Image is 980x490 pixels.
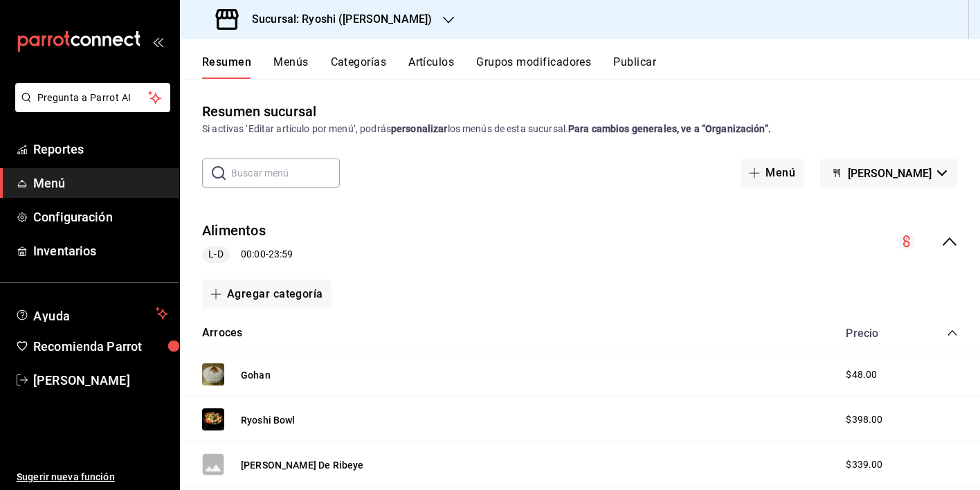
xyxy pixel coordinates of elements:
img: Preview [202,363,224,385]
div: collapse-menu-row [180,210,980,274]
strong: Para cambios generales, ve a “Organización”. [568,123,771,134]
a: Pregunta a Parrot AI [10,100,170,115]
span: [PERSON_NAME] [848,167,932,180]
span: Configuración [33,208,168,226]
button: open_drawer_menu [152,36,163,47]
button: Categorías [331,55,387,79]
div: navigation tabs [202,55,980,79]
button: Artículos [408,55,454,79]
button: Pregunta a Parrot AI [15,83,170,112]
strong: personalizar [391,123,448,134]
button: Publicar [613,55,656,79]
span: Recomienda Parrot [33,337,168,356]
img: Preview [202,408,224,430]
span: Menú [33,174,168,192]
input: Buscar menú [231,159,340,187]
button: Alimentos [202,221,266,241]
span: Ayuda [33,305,150,322]
span: L-D [203,247,228,262]
div: Precio [832,327,920,340]
button: Ryoshi Bowl [241,413,296,427]
span: Reportes [33,140,168,158]
span: $48.00 [846,367,877,382]
button: Grupos modificadores [476,55,591,79]
span: $339.00 [846,457,882,472]
button: [PERSON_NAME] De Ribeye [241,458,363,472]
div: Si activas ‘Editar artículo por menú’, podrás los menús de esta sucursal. [202,122,958,136]
div: 00:00 - 23:59 [202,246,293,263]
span: [PERSON_NAME] [33,371,168,390]
button: Gohan [241,368,271,382]
span: Sugerir nueva función [17,470,168,484]
span: Pregunta a Parrot AI [37,91,149,105]
h3: Sucursal: Ryoshi ([PERSON_NAME]) [241,11,432,28]
button: Agregar categoría [202,280,332,309]
button: Menú [741,158,804,188]
button: [PERSON_NAME] [820,158,958,188]
span: $398.00 [846,412,882,427]
span: Inventarios [33,242,168,260]
button: Arroces [202,325,242,341]
div: Resumen sucursal [202,101,316,122]
button: collapse-category-row [947,327,958,338]
button: Menús [273,55,308,79]
button: Resumen [202,55,251,79]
